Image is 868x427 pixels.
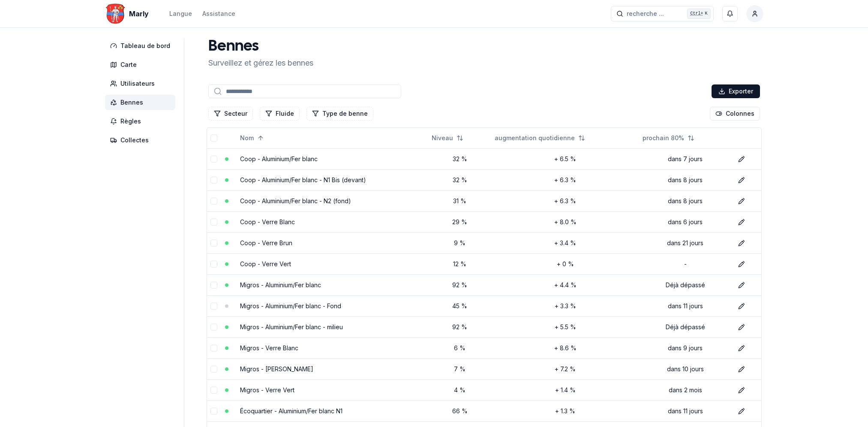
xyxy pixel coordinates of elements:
button: select-row [210,345,217,352]
span: Nom [240,134,254,142]
div: dans 8 jours [643,176,728,184]
button: select-row [210,366,217,373]
div: dans 8 jours [643,197,728,205]
a: Coop - Verre Brun [240,239,292,247]
div: dans 11 jours [643,407,728,415]
span: Bennes [120,98,143,107]
button: select-row [210,261,217,268]
div: dans 9 jours [643,344,728,352]
div: dans 2 mois [643,386,728,394]
div: 66 % [432,407,488,415]
button: recherche ...Ctrl+K [611,6,714,21]
a: Marly [105,9,152,19]
span: Niveau [432,134,453,142]
button: select-all [210,135,217,141]
a: Collectes [105,132,179,148]
span: recherche ... [627,9,664,18]
a: Écoquartier - Aluminium/Fer blanc N1 [240,407,342,415]
div: + 8.6 % [495,344,636,352]
img: Marly Logo [105,3,126,24]
div: dans 21 jours [643,239,728,247]
button: select-row [210,240,217,247]
a: Utilisateurs [105,76,179,91]
span: Marly [129,9,149,19]
a: Coop - Verre Vert [240,260,291,268]
div: + 8.0 % [495,218,636,226]
div: Langue [169,9,192,18]
div: + 3.4 % [495,239,636,247]
button: select-row [210,198,217,204]
div: 45 % [432,302,488,310]
button: Not sorted. Click to sort ascending. [490,131,590,145]
div: dans 7 jours [643,155,728,163]
div: 32 % [432,176,488,184]
span: Carte [120,60,137,69]
span: Utilisateurs [120,79,155,88]
div: 7 % [432,365,488,373]
a: Migros - Aluminium/Fer blanc [240,281,321,289]
div: dans 11 jours [643,302,728,310]
div: 9 % [432,239,488,247]
button: Not sorted. Click to sort ascending. [637,131,700,145]
button: select-row [210,303,217,310]
div: + 4.4 % [495,281,636,289]
div: + 1.4 % [495,386,636,394]
button: select-row [210,156,217,162]
button: Sorted ascending. Click to sort descending. [235,131,269,145]
a: Coop - Aluminium/Fer blanc - N2 (fond) [240,197,351,204]
span: augmentation quotidienne [495,134,575,142]
div: dans 10 jours [643,365,728,373]
div: 12 % [432,260,488,268]
div: 32 % [432,155,488,163]
span: Tableau de bord [120,42,170,50]
p: Surveillez et gérez les bennes [208,57,313,69]
button: select-row [210,219,217,226]
button: Exporter [712,84,760,98]
button: select-row [210,408,217,415]
div: + 0 % [495,260,636,268]
div: + 6.5 % [495,155,636,163]
button: select-row [210,282,217,289]
a: Carte [105,57,179,72]
a: Bennes [105,95,179,110]
div: + 7.2 % [495,365,636,373]
a: Tableau de bord [105,38,179,54]
button: Filtrer les lignes [306,107,373,120]
button: select-row [210,324,217,331]
a: Migros - Verre Vert [240,386,294,394]
div: Déjà dépassé [643,323,728,331]
span: Collectes [120,136,149,144]
div: Déjà dépassé [643,281,728,289]
button: Not sorted. Click to sort ascending. [426,131,469,145]
div: - [643,260,728,268]
button: select-row [210,177,217,183]
a: Migros - Aluminium/Fer blanc - Fond [240,302,341,310]
a: Migros - Aluminium/Fer blanc - milieu [240,323,343,331]
a: Assistance [202,9,235,19]
button: Filtrer les lignes [208,107,253,120]
a: Coop - Verre Blanc [240,218,295,226]
a: Migros - [PERSON_NAME] [240,365,313,373]
button: Cocher les colonnes [710,107,760,120]
div: 31 % [432,197,488,205]
button: select-row [210,387,217,394]
div: + 1.3 % [495,407,636,415]
button: Langue [169,9,192,19]
div: 29 % [432,218,488,226]
a: Règles [105,114,179,129]
div: + 5.5 % [495,323,636,331]
div: + 3.3 % [495,302,636,310]
a: Coop - Aluminium/Fer blanc - N1 Bis (devant) [240,176,366,183]
h1: Bennes [208,38,313,55]
div: 92 % [432,281,488,289]
span: prochain 80% [643,134,684,142]
button: Filtrer les lignes [260,107,300,120]
span: Règles [120,117,141,126]
div: + 6.3 % [495,197,636,205]
a: Coop - Aluminium/Fer blanc [240,155,318,162]
div: + 6.3 % [495,176,636,184]
div: 4 % [432,386,488,394]
div: dans 6 jours [643,218,728,226]
a: Migros - Verre Blanc [240,344,298,352]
